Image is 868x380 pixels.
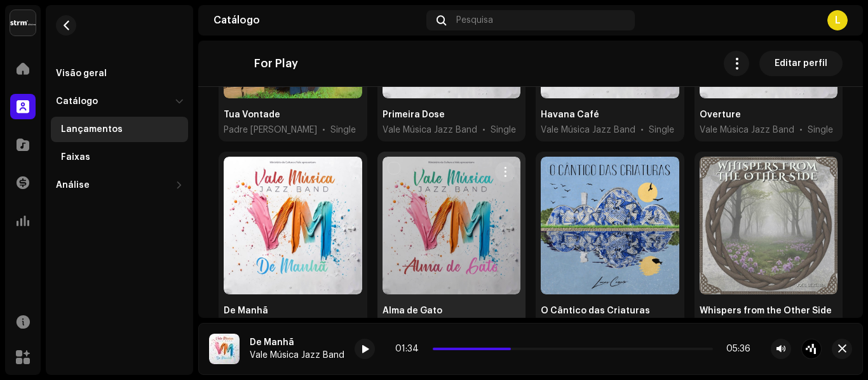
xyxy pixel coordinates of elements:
[808,124,833,136] div: Single
[700,305,832,317] div: Whispers from the Other Side
[641,124,644,136] span: •
[214,15,421,25] div: Catálogo
[759,51,843,76] button: Editar perfil
[61,124,123,134] div: Lançamentos
[700,124,794,136] span: Vale Música Jazz Band
[51,61,188,86] re-m-nav-item: Visão geral
[700,108,741,121] div: Overture
[383,108,445,121] div: Primeira Dose
[541,305,650,317] div: O Cântico das Criaturas
[383,124,477,136] span: Vale Música Jazz Band
[330,124,356,136] div: Single
[61,152,90,162] div: Faixas
[541,108,599,121] div: Havana Café
[51,145,188,170] re-m-nav-item: Faixas
[799,124,803,136] span: •
[541,124,635,136] span: Vale Música Jazz Band
[482,124,485,136] span: •
[51,89,188,170] re-m-nav-dropdown: Catálogo
[250,350,344,360] div: Vale Música Jazz Band
[209,334,240,364] img: e5178e33-6cba-4a30-8169-55356a409e11
[224,124,317,136] span: Padre Milton Satiro
[383,305,442,317] div: Alma de Gato
[456,15,493,25] span: Pesquisa
[827,10,848,30] div: L
[56,96,98,107] div: Catálogo
[51,117,188,142] re-m-nav-item: Lançamentos
[56,69,107,79] div: Visão geral
[395,344,428,354] div: 01:34
[322,124,325,136] span: •
[224,305,268,317] div: De Manhã
[254,57,298,70] p: For Play
[224,108,280,121] div: Tua Vontade
[775,51,827,76] span: Editar perfil
[219,51,244,76] img: 078766b3-44ee-458a-916e-889a62f402d8
[491,124,516,136] div: Single
[51,173,188,198] re-m-nav-dropdown: Análise
[649,124,674,136] div: Single
[250,337,344,348] div: De Manhã
[56,180,90,190] div: Análise
[718,344,750,354] div: 05:36
[10,10,36,36] img: 408b884b-546b-4518-8448-1008f9c76b02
